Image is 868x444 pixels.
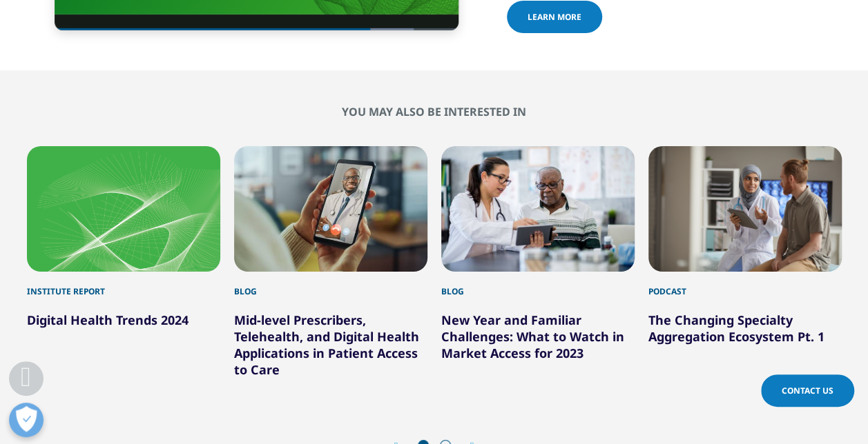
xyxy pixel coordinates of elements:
div: Institute Report [27,272,220,298]
div: Blog [234,272,427,298]
a: Digital Health Trends 2024 [27,312,189,328]
div: Blog [441,272,635,298]
div: 4 / 6 [648,146,842,378]
div: Podcast [648,272,842,298]
a: Contact Us [761,374,854,407]
span: learn more [528,11,581,23]
a: learn more [507,1,602,33]
div: 3 / 6 [441,146,635,378]
button: Open Preferences [9,403,44,437]
h2: You may also be interested in [27,105,842,119]
span: Contact Us [782,385,833,396]
div: 1 / 6 [27,146,220,378]
div: 2 / 6 [234,146,427,378]
a: Mid-level Prescribers, Telehealth, and Digital Health Applications in Patient Access to Care [234,312,419,378]
a: The Changing Specialty Aggregation Ecosystem Pt. 1 [648,312,824,345]
a: New Year and Familiar Challenges: What to Watch in Market Access for 2023 [441,312,624,361]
